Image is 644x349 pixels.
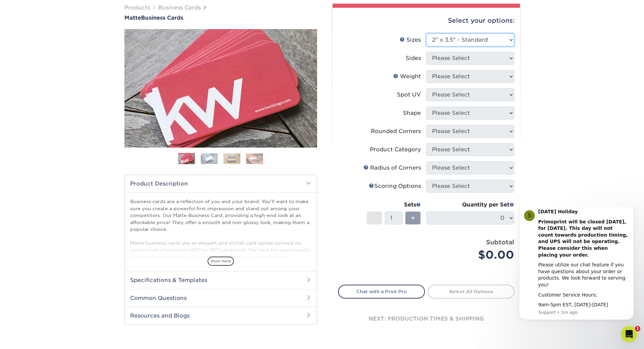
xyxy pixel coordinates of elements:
a: Select All Options [428,285,515,298]
div: Sets [367,201,421,209]
div: Select your options: [338,8,515,34]
div: Rounded Corners [371,127,421,135]
div: 9am-5pm EST, [DATE]-[DATE] [29,94,120,101]
div: Please utilize our chat feature if you have questions about your order or products. We look forwa... [29,54,120,81]
h2: Product Description [125,175,317,192]
iframe: Google Customer Reviews [2,328,57,347]
span: show more [208,257,234,266]
h2: Resources and Blogs [125,307,317,324]
strong: Subtotal [486,238,514,246]
img: Business Cards 04 [246,153,263,164]
h1: Business Cards [124,15,317,21]
div: $0.00 [431,247,514,263]
img: Business Cards 02 [201,153,218,164]
p: Message from Support, sent 1m ago [29,102,120,108]
img: Business Cards 03 [223,153,240,164]
iframe: Intercom notifications message [509,207,644,331]
span: - [373,213,376,223]
iframe: Intercom live chat [621,326,637,342]
div: Quantity per Set [426,201,514,209]
b: [DATE] Holiday [29,2,69,7]
a: MatteBusiness Cards [124,15,317,21]
a: Chat with a Print Pro [338,285,425,298]
b: Primoprint will be closed [DATE], for [DATE]. This day will not count towards production timing, ... [29,12,119,50]
div: Customer Service Hours; [29,85,120,91]
h2: Common Questions [125,289,317,307]
div: Radius of Corners [363,164,421,172]
div: Sizes [400,36,421,44]
span: Matte [124,15,141,21]
div: Sides [406,54,421,62]
a: Products [124,4,150,11]
div: Profile image for Support [15,3,26,14]
p: Business cards are a reflection of you and your brand. You'll want to make sure you create a powe... [130,198,311,295]
span: 1 [635,326,640,331]
div: Scoring Options [369,182,421,190]
div: Message content [29,1,120,101]
div: Product Category [370,146,421,154]
div: Shape [403,109,421,117]
div: next: production times & shipping [338,299,515,339]
div: Spot UV [397,91,421,99]
span: + [411,213,415,223]
div: Weight [393,72,421,81]
a: Business Cards [158,4,201,11]
h2: Specifications & Templates [125,271,317,289]
img: Business Cards 01 [178,151,195,168]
